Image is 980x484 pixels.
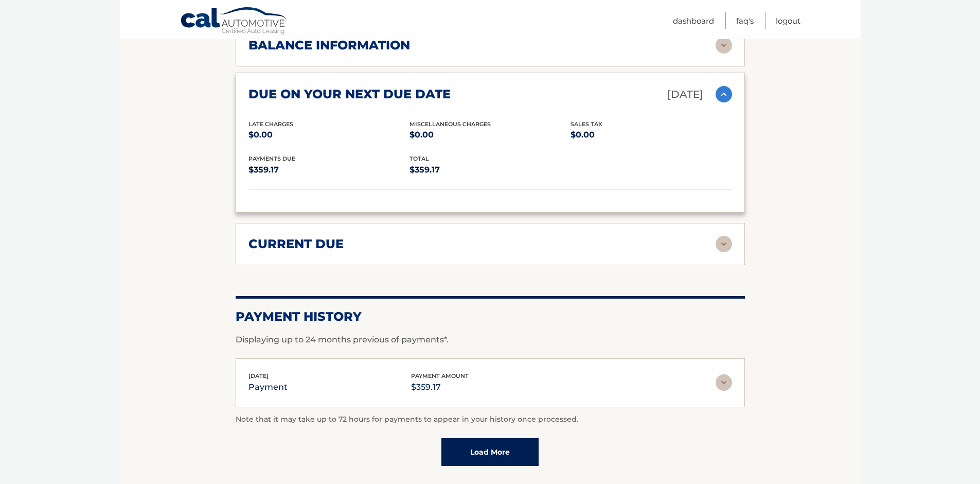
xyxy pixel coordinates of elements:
[236,413,745,426] p: Note that it may take up to 72 hours for payments to appear in your history once processed.
[571,128,732,142] p: $0.00
[409,128,571,142] p: $0.00
[409,155,429,162] span: total
[667,85,703,103] p: [DATE]
[411,380,469,394] p: $359.17
[411,372,469,379] span: payment amount
[673,12,714,29] a: Dashboard
[236,334,745,346] p: Displaying up to 24 months previous of payments*.
[441,438,539,466] a: Load More
[236,309,745,324] h2: Payment History
[180,7,288,37] a: Cal Automotive
[248,163,409,177] p: $359.17
[248,155,295,162] span: Payments Due
[571,120,602,128] span: Sales Tax
[716,86,732,102] img: accordion-active.svg
[716,37,732,54] img: accordion-rest.svg
[409,163,571,177] p: $359.17
[248,128,409,142] p: $0.00
[248,38,410,53] h2: balance information
[409,120,491,128] span: Miscellaneous Charges
[736,12,754,29] a: FAQ's
[248,87,451,102] h2: due on your next due date
[716,374,732,391] img: accordion-rest.svg
[248,380,288,394] p: payment
[248,372,269,379] span: [DATE]
[248,236,344,252] h2: current due
[716,236,732,252] img: accordion-rest.svg
[248,120,293,128] span: Late Charges
[776,12,800,29] a: Logout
